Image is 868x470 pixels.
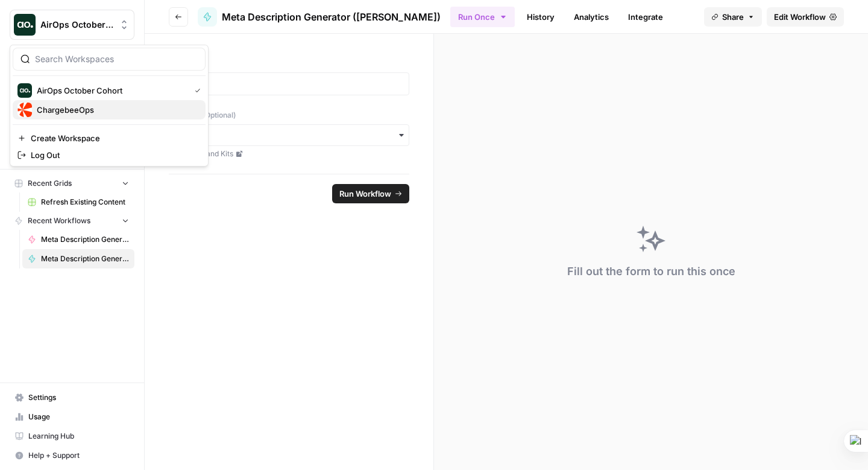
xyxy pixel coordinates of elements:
a: Learning Hub [10,427,134,446]
img: AirOps October Cohort Logo [17,83,32,98]
a: Meta Description Generator ([PERSON_NAME]) [22,230,134,249]
span: Meta Description Generator ([PERSON_NAME]) [41,234,129,245]
span: ChargebeeOps [37,104,196,116]
span: Meta Description Generator ([PERSON_NAME]) [41,253,129,264]
span: Settings [28,392,129,403]
span: Meta Description Generator ([PERSON_NAME]) [222,10,441,24]
label: Blog URL [169,58,409,69]
input: Search Workspaces [35,53,198,65]
a: Meta Description Generator ([PERSON_NAME]) [22,249,134,268]
span: Share [722,11,744,23]
div: Fill out the form to run this once [567,263,735,280]
span: Log Out [31,149,196,161]
span: Edit Workflow [774,11,826,23]
a: Refresh Existing Content [22,192,134,212]
span: Usage [28,411,129,422]
span: AirOps October Cohort [40,19,113,31]
img: ChargebeeOps Logo [17,103,32,117]
span: AirOps October Cohort [37,84,185,97]
a: History [520,7,562,27]
a: Log Out [13,147,206,164]
span: Recent Workflows [28,215,90,226]
div: Workspace: AirOps October Cohort [10,45,209,167]
span: Learning Hub [28,431,129,442]
span: Refresh Existing Content [41,197,129,208]
button: Run Once [450,7,515,27]
img: AirOps October Cohort Logo [14,14,36,36]
a: Settings [10,388,134,407]
button: Run Workflow [332,184,409,203]
button: Help + Support [10,446,134,465]
a: Integrate [621,7,670,27]
span: Recent Grids [28,178,72,189]
span: (Optional) [203,110,236,121]
label: Brand Kit [169,110,409,121]
a: Analytics [567,7,616,27]
button: Share [704,7,762,27]
a: Meta Description Generator ([PERSON_NAME]) [198,7,441,27]
span: Create Workspace [31,132,196,144]
button: Recent Grids [10,174,134,192]
button: Workspace: AirOps October Cohort [10,10,134,40]
a: Manage Brand Kits [169,148,409,159]
span: Help + Support [28,450,129,461]
a: Usage [10,407,134,427]
a: Create Workspace [13,130,206,147]
span: Run Workflow [339,188,391,200]
button: Recent Workflows [10,212,134,230]
a: Edit Workflow [767,7,844,27]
